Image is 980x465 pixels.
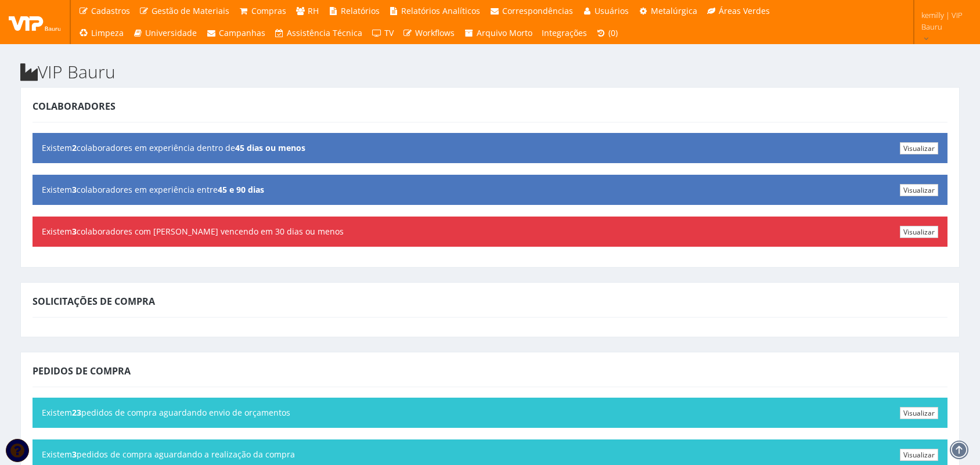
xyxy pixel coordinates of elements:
span: Limpeza [91,27,124,38]
a: Visualizar [900,142,938,154]
a: Assistência Técnica [270,22,368,44]
span: Cadastros [91,5,130,16]
span: Pedidos de Compra [33,365,131,377]
span: Colaboradores [33,100,116,113]
span: Relatórios Analíticos [401,5,480,16]
a: Arquivo Morto [459,22,537,44]
span: Universidade [145,27,197,38]
a: Integrações [537,22,592,44]
img: logo [9,13,61,31]
span: Solicitações de Compra [33,295,155,308]
span: Gestão de Materiais [152,5,229,16]
a: Limpeza [74,22,128,44]
h2: VIP Bauru [20,62,960,81]
a: Visualizar [900,449,938,461]
span: Workflows [415,27,455,38]
span: Compras [251,5,286,16]
a: Visualizar [900,407,938,419]
span: Relatórios [341,5,380,16]
b: 2 [72,142,77,153]
b: 23 [72,407,81,418]
span: Correspondências [502,5,573,16]
span: RH [308,5,319,16]
span: Áreas Verdes [719,5,770,16]
a: Universidade [128,22,202,44]
span: Arquivo Morto [477,27,532,38]
div: Existem pedidos de compra aguardando envio de orçamentos [33,398,947,428]
div: Existem colaboradores em experiência entre [33,175,947,205]
span: Campanhas [219,27,265,38]
span: (0) [608,27,618,38]
a: Workflows [398,22,460,44]
b: 3 [72,184,77,195]
span: Integrações [542,27,587,38]
div: Existem colaboradores com [PERSON_NAME] vencendo em 30 dias ou menos [33,217,947,247]
span: Assistência Técnica [287,27,362,38]
b: 45 dias ou menos [235,142,305,153]
span: TV [384,27,394,38]
a: TV [367,22,398,44]
a: Campanhas [201,22,270,44]
span: Usuários [595,5,629,16]
b: 3 [72,226,77,237]
a: Visualizar [900,226,938,238]
a: (0) [592,22,623,44]
b: 3 [72,449,77,460]
a: Visualizar [900,184,938,196]
span: Metalúrgica [651,5,697,16]
span: kemilly | VIP Bauru [921,9,965,33]
div: Existem colaboradores em experiência dentro de [33,133,947,163]
b: 45 e 90 dias [218,184,264,195]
